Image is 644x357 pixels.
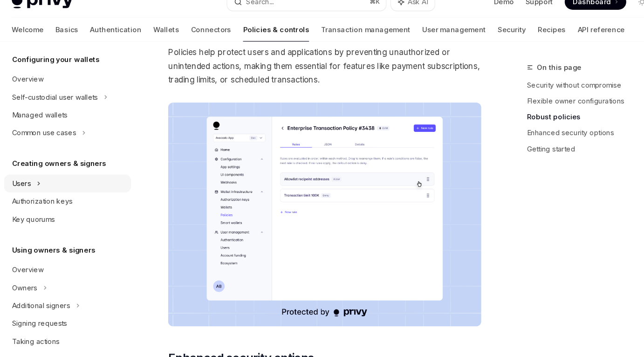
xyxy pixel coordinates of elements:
[506,130,629,145] a: Enhanced security options
[22,116,75,127] div: Managed wallets
[506,86,629,101] a: Security without compromise
[15,211,134,227] a: Key quorums
[22,99,103,110] div: Self-custodial user wallets
[541,7,599,22] a: Dashboard
[169,55,463,95] span: Policies help protect users and applications by preventing unauthorized or unintended actions, ma...
[22,295,77,306] div: Additional signers
[506,101,629,116] a: Flexible owner configurations
[15,325,134,342] a: Taking actions
[155,30,179,52] a: Wallets
[225,7,374,23] button: Search...⌘K
[358,11,368,19] span: ⌘ K
[607,7,622,22] button: Toggle dark mode
[475,10,493,20] a: Demo
[15,309,134,325] a: Signing requests
[22,63,104,75] h5: Configuring your wallets
[378,7,419,23] button: Ask AI
[516,30,542,52] a: Recipes
[394,10,413,20] span: Ask AI
[22,311,74,323] div: Signing requests
[15,113,134,130] a: Managed wallets
[242,9,268,21] div: Search...
[191,30,228,52] a: Connectors
[22,261,52,272] div: Overview
[22,180,40,191] div: Users
[515,71,557,82] span: On this page
[169,110,463,320] img: images/Policies.png
[63,30,85,52] a: Basics
[313,30,397,52] a: Transaction management
[554,30,598,52] a: API reference
[15,79,134,96] a: Overview
[22,132,82,144] div: Common use cases
[96,30,144,52] a: Authentication
[506,116,629,130] a: Robust policies
[22,30,52,52] a: Welcome
[169,342,306,357] span: Enhanced security options
[22,82,52,93] div: Overview
[22,213,62,225] div: Key quorums
[22,197,79,208] div: Authorization keys
[22,278,46,289] div: Owners
[22,8,80,21] img: light logo
[549,10,585,20] span: Dashboard
[506,145,629,160] a: Getting started
[240,30,301,52] a: Policies & controls
[15,258,134,275] a: Overview
[505,10,530,20] a: Support
[15,194,134,211] a: Authorization keys
[479,30,505,52] a: Security
[408,30,467,52] a: User management
[22,161,111,172] h5: Creating owners & signers
[22,242,101,254] h5: Using owners & signers
[22,328,67,339] div: Taking actions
